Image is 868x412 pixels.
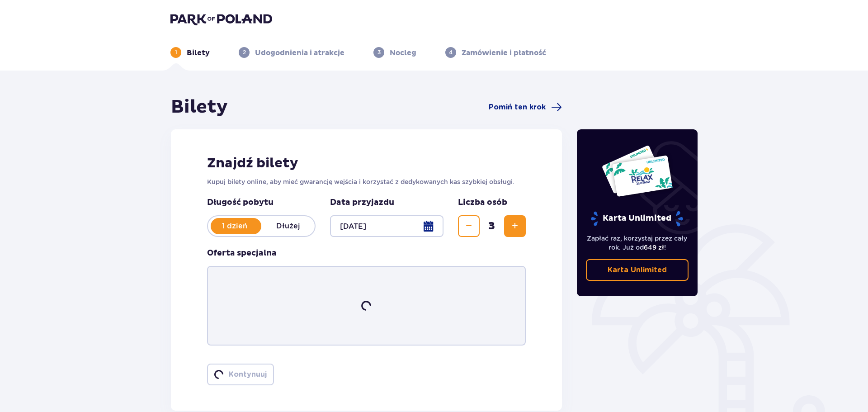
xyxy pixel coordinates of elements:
[462,48,546,58] p: Zamówienie i płatność
[644,244,664,251] span: 649 zł
[504,215,526,237] button: Zwiększ
[243,48,246,57] p: 2
[458,215,480,237] button: Zmniejsz
[586,234,689,252] p: Zapłać raz, korzystaj przez cały rok. Już od !
[239,47,344,58] div: 2Udogodnienia i atrakcje
[261,221,315,231] p: Dłużej
[458,197,507,208] p: Liczba osób
[608,265,667,275] p: Karta Unlimited
[187,48,210,58] p: Bilety
[601,145,673,197] img: Dwie karty całoroczne do Suntago z napisem 'UNLIMITED RELAX', na białym tle z tropikalnymi liśćmi...
[377,48,381,57] p: 3
[207,177,526,186] p: Kupuj bilety online, aby mieć gwarancję wejścia i korzystać z dedykowanych kas szybkiej obsługi.
[330,197,394,208] p: Data przyjazdu
[170,47,210,58] div: 1Bilety
[390,48,416,58] p: Nocleg
[207,197,316,208] p: Długość pobytu
[359,299,373,313] img: loader
[590,211,684,227] p: Karta Unlimited
[445,47,546,58] div: 4Zamówienie i płatność
[207,155,526,172] h2: Znajdź bilety
[586,259,689,281] a: Karta Unlimited
[207,364,274,385] button: loaderKontynuuj
[489,102,562,113] a: Pomiń ten krok
[208,221,261,231] p: 1 dzień
[489,102,546,112] span: Pomiń ten krok
[170,13,272,25] img: Park of Poland logo
[229,369,267,379] p: Kontynuuj
[373,47,416,58] div: 3Nocleg
[207,248,277,259] h3: Oferta specjalna
[213,369,224,380] img: loader
[171,96,228,118] h1: Bilety
[175,48,177,57] p: 1
[449,48,453,57] p: 4
[481,219,502,233] span: 3
[255,48,344,58] p: Udogodnienia i atrakcje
